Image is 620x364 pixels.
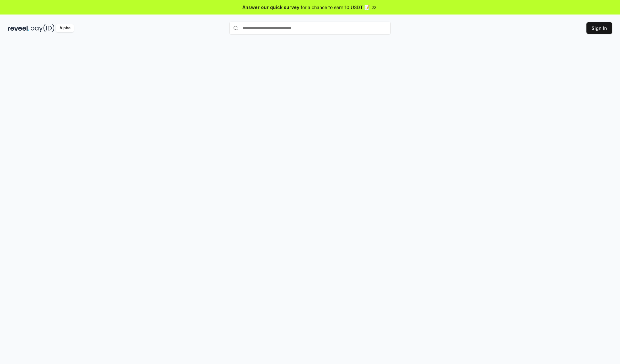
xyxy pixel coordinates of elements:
img: pay_id [31,24,55,32]
button: Sign In [586,22,612,34]
span: for a chance to earn 10 USDT 📝 [301,4,370,11]
span: Answer our quick survey [243,4,299,11]
div: Alpha [56,24,74,32]
img: reveel_dark [8,24,29,32]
